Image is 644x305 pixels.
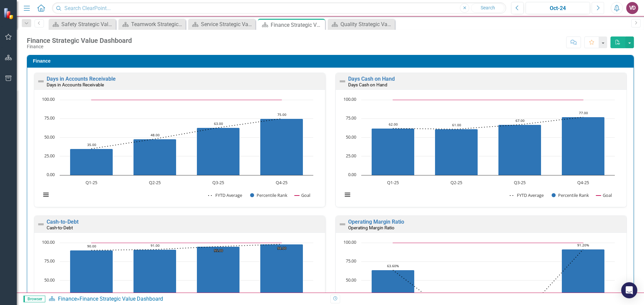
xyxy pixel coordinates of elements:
[260,119,303,175] path: Q4-25, 75. Percentile Rank.
[277,246,286,250] text: 98.00
[47,171,55,177] text: 0.00
[131,20,184,28] div: Teamwork Strategic Value Dashboard
[338,77,346,85] img: Not Defined
[392,241,585,244] g: Goal, series 3 of 3. Line with 4 data points.
[294,192,310,198] button: Show Goal
[50,20,114,28] a: Safety Strategic Value Dashboard
[435,129,478,175] path: Q2-25, 61. Percentile Rank.
[348,219,404,225] a: Operating Margin Ratio
[339,96,623,205] div: Chart. Highcharts interactive chart.
[47,82,104,87] small: Days in Accounts Receivable
[340,20,393,28] div: Quality Strategic Value Dashboard
[348,76,395,82] a: Days Cash on Hand
[348,82,387,87] small: Days Cash on Hand
[214,248,223,253] text: 95.00
[47,219,78,225] a: Cash-to-Debt
[38,96,322,205] div: Chart. Highcharts interactive chart.
[41,190,51,200] button: View chart menu, Chart
[338,220,346,228] img: Not Defined
[348,225,394,230] small: Operating Margin Ratio
[70,119,303,175] g: Percentile Rank, series 2 of 3. Bar series with 4 bars.
[149,179,161,185] text: Q2-25
[49,295,325,303] div: »
[343,239,356,245] text: 100.00
[133,139,176,175] path: Q2-25, 48. Percentile Rank.
[626,2,638,14] button: VD
[621,282,637,298] div: Open Intercom Messenger
[38,96,317,205] svg: Interactive chart
[52,2,506,14] input: Search ClearPoint...
[70,149,113,175] path: Q1-25, 35. Percentile Rank.
[42,239,55,245] text: 100.00
[346,153,356,159] text: 25.00
[372,117,605,175] g: Percentile Rank, series 2 of 3. Bar series with 4 bars.
[58,296,77,302] a: Finance
[346,115,356,121] text: 75.00
[471,3,504,13] button: Search
[596,192,612,198] button: Show Goal
[44,258,55,264] text: 75.00
[27,44,132,49] div: Finance
[214,121,223,126] text: 63.00
[37,77,45,85] img: Not Defined
[212,179,224,185] text: Q3-25
[329,20,393,28] a: Quality Strategic Value Dashboard
[562,117,605,175] path: Q4-25, 77. Percentile Rank.
[61,20,114,28] div: Safety Strategic Value Dashboard
[90,98,283,101] g: Goal, series 3 of 3. Line with 4 data points.
[387,263,399,268] text: 63.60%
[577,179,589,185] text: Q4-25
[510,192,544,198] button: Show FYTD Average
[348,171,356,177] text: 0.00
[47,76,116,82] a: Days in Accounts Receivable
[498,125,541,175] path: Q3-25, 67. Percentile Rank.
[151,243,160,248] text: 91.00
[27,37,132,44] div: Finance Strategic Value Dashboard
[44,134,55,140] text: 50.00
[579,110,588,115] text: 77.00
[372,128,415,175] path: Q1-25, 62. Percentile Rank.
[197,128,240,175] path: Q3-25, 63. Percentile Rank.
[33,59,630,64] h3: Finance
[151,133,160,137] text: 48.00
[343,190,352,200] button: View chart menu, Chart
[276,179,287,185] text: Q4-25
[516,118,525,123] text: 67.00
[277,112,286,117] text: 75.00
[526,2,590,14] button: Oct-24
[250,192,288,198] button: Show Percentile Rank
[37,220,45,228] img: Not Defined
[44,277,55,283] text: 50.00
[44,153,55,159] text: 25.00
[392,98,585,101] g: Goal, series 3 of 3. Line with 4 data points.
[208,192,243,198] button: Show FYTD Average
[552,192,589,198] button: Show Percentile Rank
[271,21,323,29] div: Finance Strategic Value Dashboard
[120,20,184,28] a: Teamwork Strategic Value Dashboard
[201,20,254,28] div: Service Strategic Value Dashboard
[190,20,254,28] a: Service Strategic Value Dashboard
[79,296,163,302] div: Finance Strategic Value Dashboard
[86,179,97,185] text: Q1-25
[346,277,356,283] text: 50.00
[452,123,461,127] text: 61.00
[87,142,96,147] text: 35.00
[481,5,495,10] span: Search
[42,96,55,102] text: 100.00
[450,179,462,185] text: Q2-25
[387,179,399,185] text: Q1-25
[343,96,356,102] text: 100.00
[47,225,73,230] small: Cash-to-Debt
[514,179,526,185] text: Q3-25
[87,244,96,248] text: 90.00
[528,4,588,12] div: Oct-24
[3,7,15,19] img: ClearPoint Strategy
[44,115,55,121] text: 75.00
[389,122,398,127] text: 62.00
[346,134,356,140] text: 50.00
[90,241,283,244] g: Goal, series 3 of 3. Line with 4 data points.
[346,258,356,264] text: 75.00
[339,96,618,205] svg: Interactive chart
[577,243,589,247] text: 91.20%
